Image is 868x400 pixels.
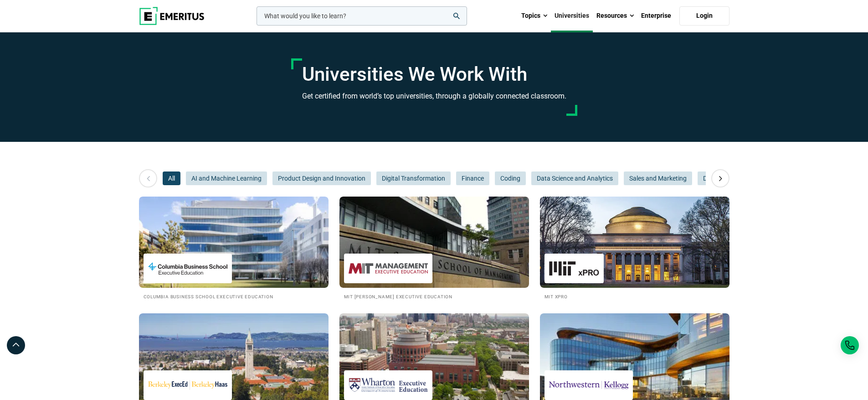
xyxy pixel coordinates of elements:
[148,258,227,279] img: Columbia Business School Executive Education
[698,171,756,185] button: Digital Marketing
[540,197,729,288] img: Universities We Work With
[540,197,729,300] a: Universities We Work With MIT xPRO MIT xPRO
[139,197,329,288] img: Universities We Work With
[679,6,729,26] a: Login
[186,171,267,185] button: AI and Machine Learning
[144,292,324,300] h2: Columbia Business School Executive Education
[302,63,566,86] h1: Universities We Work With
[549,258,599,279] img: MIT xPRO
[139,197,329,300] a: Universities We Work With Columbia Business School Executive Education Columbia Business School E...
[344,292,524,300] h2: MIT [PERSON_NAME] Executive Education
[148,375,227,395] img: Berkeley Executive Education
[257,6,467,26] input: woocommerce-product-search-field-0
[376,171,451,185] button: Digital Transformation
[624,171,692,185] button: Sales and Marketing
[339,197,529,288] img: Universities We Work With
[544,292,725,300] h2: MIT xPRO
[549,375,628,395] img: Kellogg Executive Education
[349,375,428,395] img: Wharton Executive Education
[349,258,428,279] img: MIT Sloan Executive Education
[272,171,371,185] button: Product Design and Innovation
[531,171,618,185] button: Data Science and Analytics
[456,171,489,185] button: Finance
[302,90,566,102] h3: Get certified from world’s top universities, through a globally connected classroom.
[339,197,529,300] a: Universities We Work With MIT Sloan Executive Education MIT [PERSON_NAME] Executive Education
[495,171,526,185] button: Coding
[163,171,180,185] button: All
